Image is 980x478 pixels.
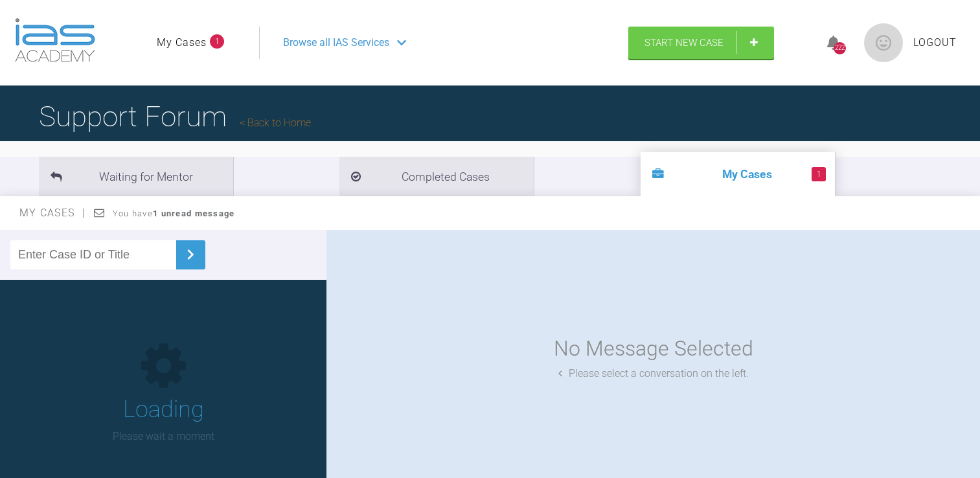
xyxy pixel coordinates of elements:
[113,428,214,445] p: Please wait a moment
[628,27,774,59] a: Start New Case
[123,391,204,429] h1: Loading
[113,209,235,218] span: You have
[10,240,176,269] input: Enter Case ID or Title
[812,167,826,181] span: 1
[644,37,724,49] span: Start New Case
[19,207,86,219] span: My Cases
[39,157,233,196] li: Waiting for Mentor
[153,209,234,218] strong: 1 unread message
[554,332,753,365] div: No Message Selected
[864,23,903,62] img: profile.png
[157,34,207,51] a: My Cases
[283,34,389,51] span: Browse all IAS Services
[240,117,311,129] a: Back to Home
[39,94,311,139] h1: Support Forum
[641,152,835,196] li: My Cases
[180,244,201,265] img: chevronRight.28bd32b0.svg
[913,34,957,51] a: Logout
[834,42,846,54] div: 222
[210,34,224,49] span: 1
[339,157,534,196] li: Completed Cases
[15,18,95,62] img: logo-light.3e3ef733.png
[558,365,749,382] div: Please select a conversation on the left.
